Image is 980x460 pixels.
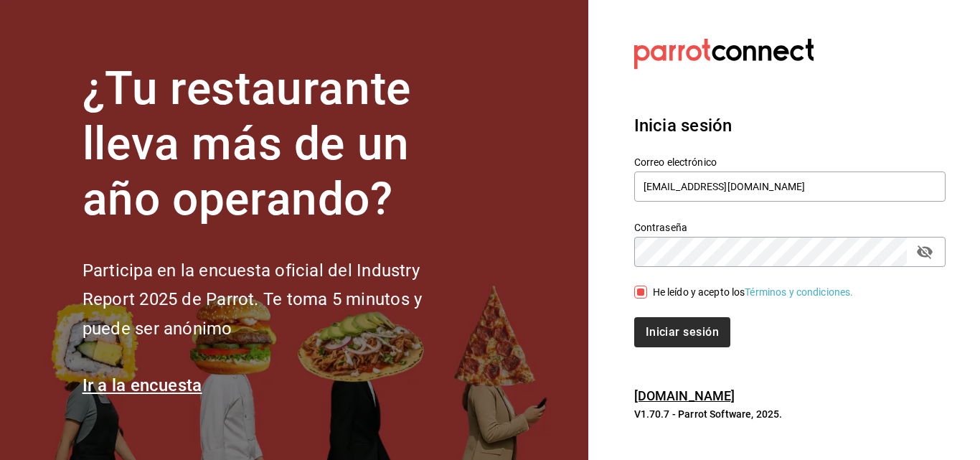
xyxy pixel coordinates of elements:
label: Correo electrónico [634,157,946,167]
a: Ir a la encuesta [83,375,202,395]
input: Ingresa tu correo electrónico [634,172,946,202]
div: He leído y acepto los [653,285,854,300]
a: [DOMAIN_NAME] [634,388,735,403]
button: passwordField [913,240,937,264]
p: V1.70.7 - Parrot Software, 2025. [634,407,946,421]
a: Términos y condiciones. [745,286,853,298]
h2: Participa en la encuesta oficial del Industry Report 2025 de Parrot. Te toma 5 minutos y puede se... [83,256,470,344]
h1: ¿Tu restaurante lleva más de un año operando? [83,62,470,227]
button: Iniciar sesión [634,317,730,347]
h3: Inicia sesión [634,113,946,139]
label: Contraseña [634,222,946,233]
